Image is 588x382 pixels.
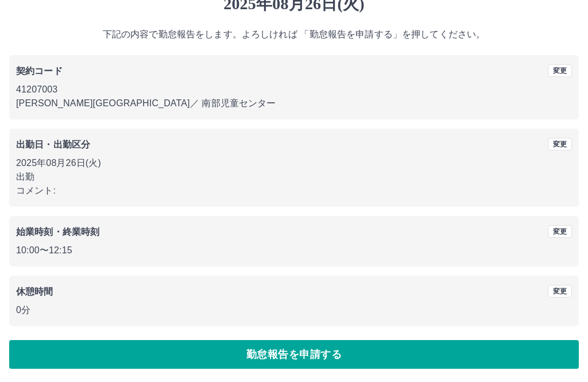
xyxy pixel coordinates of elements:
[16,83,572,97] p: 41207003
[16,287,53,296] b: 休憩時間
[9,340,579,369] button: 勤怠報告を申請する
[16,303,572,317] p: 0分
[16,227,99,237] b: 始業時刻・終業時刻
[16,184,572,198] p: コメント:
[548,138,572,151] button: 変更
[16,140,90,149] b: 出勤日・出勤区分
[16,97,572,110] p: [PERSON_NAME][GEOGRAPHIC_DATA] ／ 南部児童センター
[548,64,572,77] button: 変更
[16,244,572,257] p: 10:00 〜 12:15
[9,28,579,41] p: 下記の内容で勤怠報告をします。よろしければ 「勤怠報告を申請する」を押してください。
[548,225,572,238] button: 変更
[16,170,572,184] p: 出勤
[548,285,572,298] button: 変更
[16,156,572,170] p: 2025年08月26日(火)
[16,66,63,76] b: 契約コード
